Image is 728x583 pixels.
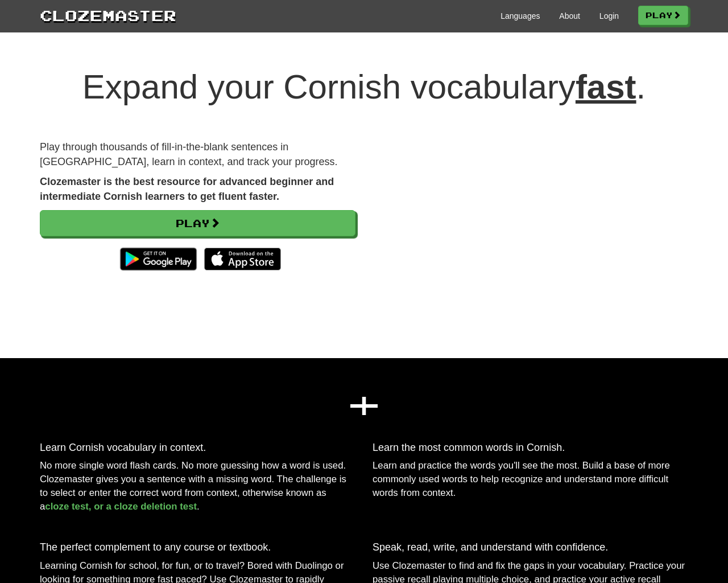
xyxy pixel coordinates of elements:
[40,68,688,106] h1: Expand your Cornish vocabulary .
[373,442,688,454] h3: Learn the most common words in Cornish.
[40,5,176,26] a: Clozemaster
[500,10,540,22] a: Languages
[45,501,197,512] a: cloze test, or a cloze deletion test
[114,242,202,276] img: Get it on Google Play
[638,6,688,25] a: Play
[373,459,688,500] p: Learn and practice the words you'll see the most. Build a base of more commonly used words to hel...
[40,442,355,454] h3: Learn Cornish vocabulary in context.
[40,459,355,514] p: No more single word flash cards. No more guessing how a word is used. Clozemaster gives you a sen...
[40,542,355,553] h3: The perfect complement to any course or textbook.
[204,248,281,270] img: Download_on_the_App_Store_Badge_US-UK_135x40-25178aeef6eb6b83b96f5f2d004eda3bffbb37122de64afbaef7...
[373,542,688,553] h3: Speak, read, write, and understand with confidence.
[559,10,580,22] a: About
[576,68,636,106] u: fast
[40,210,355,236] a: Play
[599,10,619,22] a: Login
[40,176,334,202] strong: Clozemaster is the best resource for advanced beginner and intermediate Cornish learners to get f...
[40,140,355,169] p: Play through thousands of fill-in-the-blank sentences in [GEOGRAPHIC_DATA], learn in context, and...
